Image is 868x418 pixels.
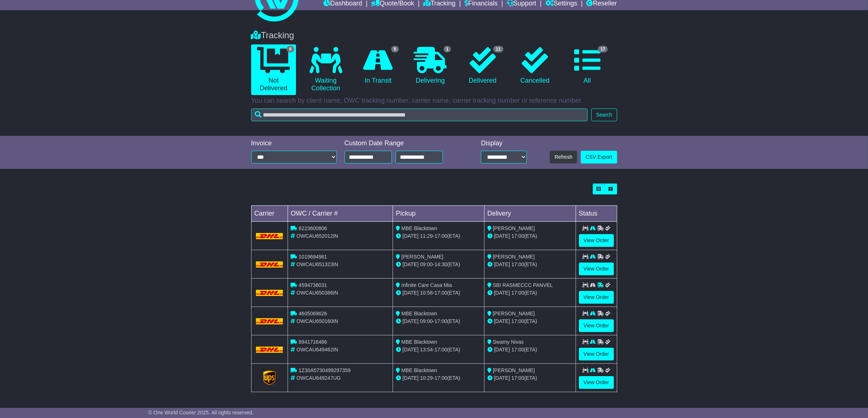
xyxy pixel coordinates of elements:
[435,233,447,239] span: 17:00
[401,311,437,316] span: MBE Blacktown
[402,318,419,324] span: [DATE]
[256,290,283,296] img: DHL.png
[420,261,433,267] span: 09:00
[263,371,276,385] img: GetCarrierServiceLogo
[256,233,283,239] img: DHL.png
[401,367,437,373] span: MBE Blacktown
[345,139,462,147] div: Custom Date Range
[299,225,327,231] span: 6223600806
[420,233,433,239] span: 11:29
[494,233,510,239] span: [DATE]
[303,44,348,95] a: Waiting Collection
[487,261,573,268] div: (ETA)
[576,206,617,222] td: Status
[287,46,294,52] span: 6
[435,261,447,267] span: 14:30
[487,374,573,382] div: (ETA)
[396,232,481,240] div: - (ETA)
[493,339,524,345] span: Swamy Nivas
[299,311,327,316] span: 4605069626
[396,289,481,297] div: - (ETA)
[579,348,614,360] a: View Order
[420,347,433,352] span: 13:54
[401,254,443,260] span: [PERSON_NAME]
[487,346,573,354] div: (ETA)
[598,46,608,52] span: 17
[493,311,535,316] span: [PERSON_NAME]
[493,225,535,231] span: [PERSON_NAME]
[299,339,327,345] span: 8941716486
[487,232,573,240] div: (ETA)
[251,139,337,147] div: Invoice
[396,374,481,382] div: - (ETA)
[296,261,338,267] span: OWCAU651323IN
[401,339,437,345] span: MBE Blacktown
[401,225,437,231] span: MBE Blacktown
[393,206,484,222] td: Pickup
[355,44,400,87] a: 5 In Transit
[251,97,617,105] p: You can search by client name, OWC tracking number, carrier name, carrier tracking number or refe...
[579,376,614,389] a: View Order
[484,206,576,222] td: Delivery
[435,290,447,296] span: 17:00
[256,318,283,324] img: DHL.png
[511,261,524,267] span: 17:00
[420,290,433,296] span: 10:58
[296,375,340,381] span: OWCAU649247UG
[511,375,524,381] span: 17:00
[402,233,419,239] span: [DATE]
[288,206,393,222] td: OWC / Carrier #
[494,290,510,296] span: [DATE]
[391,46,399,52] span: 5
[444,46,451,52] span: 1
[256,261,283,267] img: DHL.png
[296,290,338,296] span: OWCAU650386IN
[148,410,254,415] span: © One World Courier 2025. All rights reserved.
[251,206,288,222] td: Carrier
[494,347,510,352] span: [DATE]
[402,261,419,267] span: [DATE]
[579,234,614,247] a: View Order
[402,375,419,381] span: [DATE]
[579,263,614,275] a: View Order
[511,318,524,324] span: 17:00
[579,291,614,304] a: View Order
[565,44,610,87] a: 17 All
[401,282,452,288] span: Infinite Care Casa Mia
[420,318,433,324] span: 09:00
[550,151,577,163] button: Refresh
[299,254,327,260] span: 1019694981
[513,44,557,87] a: Cancelled
[435,318,447,324] span: 17:00
[299,282,327,288] span: 4594736031
[579,319,614,332] a: View Order
[296,233,338,239] span: OWCAU652012IN
[511,290,524,296] span: 17:00
[396,318,481,325] div: - (ETA)
[256,347,283,352] img: DHL.png
[402,290,419,296] span: [DATE]
[493,254,535,260] span: [PERSON_NAME]
[248,30,621,41] div: Tracking
[481,139,526,147] div: Display
[493,282,553,288] span: SBI RASMECCC PANVEL
[493,46,503,52] span: 11
[396,346,481,354] div: - (ETA)
[460,44,505,87] a: 11 Delivered
[493,367,535,373] span: [PERSON_NAME]
[487,318,573,325] div: (ETA)
[581,151,617,163] a: CSV Export
[296,318,338,324] span: OWCAU650160IN
[494,318,510,324] span: [DATE]
[435,375,447,381] span: 17:00
[251,44,296,95] a: 6 Not Delivered
[591,109,617,121] button: Search
[435,347,447,352] span: 17:00
[299,367,350,373] span: 1Z30A5730499297359
[402,347,419,352] span: [DATE]
[396,261,481,268] div: - (ETA)
[420,375,433,381] span: 10:29
[494,375,510,381] span: [DATE]
[511,347,524,352] span: 17:00
[296,347,338,352] span: OWCAU649462IN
